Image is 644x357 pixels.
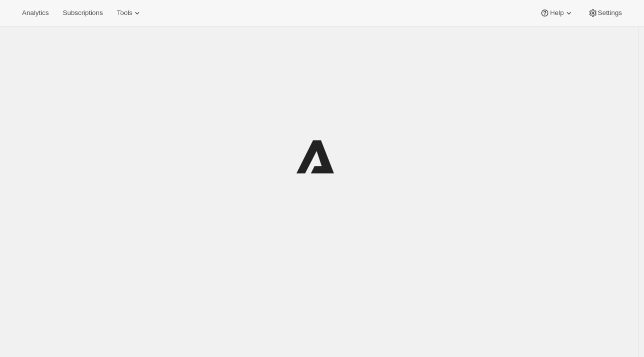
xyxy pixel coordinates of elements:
button: Subscriptions [57,6,109,20]
span: Analytics [22,9,49,17]
span: Settings [598,9,622,17]
span: Subscriptions [63,9,103,17]
button: Analytics [16,6,55,20]
button: Help [534,6,579,20]
button: Tools [111,6,148,20]
span: Tools [117,9,132,17]
span: Help [550,9,563,17]
button: Settings [582,6,628,20]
